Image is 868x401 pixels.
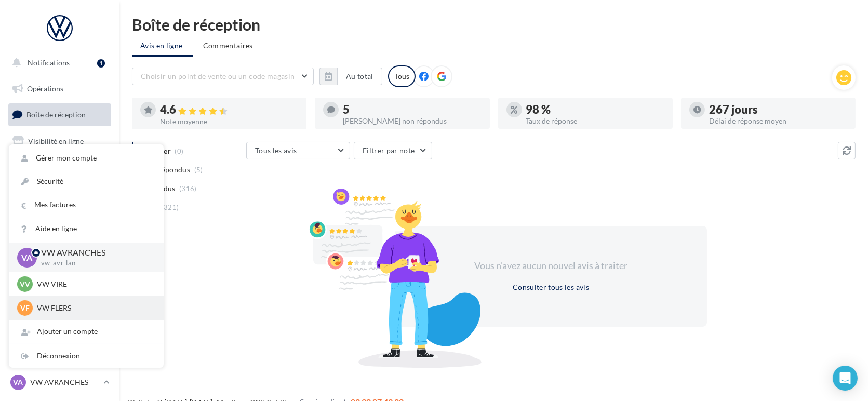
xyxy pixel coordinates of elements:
[142,165,190,175] span: Non répondus
[6,78,113,100] a: Opérations
[6,130,113,152] a: Visibilité en ligne
[30,377,99,387] p: VW AVRANCHES
[160,118,298,125] div: Note moyenne
[9,344,164,368] div: Déconnexion
[27,84,63,93] span: Opérations
[20,279,30,289] span: VV
[6,52,109,74] button: Notifications 1
[28,137,84,145] span: Visibilité en ligne
[6,208,113,230] a: Médiathèque
[132,17,856,32] div: Boîte de réception
[319,68,382,85] button: Au total
[246,142,350,159] button: Tous les avis
[343,117,481,125] div: [PERSON_NAME] non répondus
[6,294,113,325] a: Campagnes DataOnDemand
[6,156,113,178] a: Campagnes
[37,279,151,289] p: VW VIRE
[97,59,105,68] div: 1
[709,117,847,125] div: Délai de réponse moyen
[179,184,197,193] span: (316)
[194,166,203,174] span: (5)
[6,103,113,126] a: Boîte de réception
[354,142,432,159] button: Filtrer par note
[160,104,298,116] div: 4.6
[337,68,382,85] button: Au total
[6,259,113,290] a: PLV et print personnalisable
[388,65,416,87] div: Tous
[462,259,640,273] div: Vous n'avez aucun nouvel avis à traiter
[9,146,164,170] a: Gérer mon compte
[9,193,164,217] a: Mes factures
[9,170,164,193] a: Sécurité
[9,217,164,240] a: Aide en ligne
[203,41,253,51] span: Commentaires
[28,58,70,67] span: Notifications
[14,377,23,387] span: VA
[6,234,113,256] a: Calendrier
[8,372,111,392] a: VA VW AVRANCHES
[343,104,481,115] div: 5
[141,72,295,81] span: Choisir un point de vente ou un code magasin
[22,251,33,263] span: VA
[41,259,147,268] p: vw-avr-lan
[37,303,151,313] p: VW FLERS
[41,247,147,259] p: VW AVRANCHES
[9,320,164,343] div: Ajouter un compte
[6,182,113,204] a: Contacts
[132,68,314,85] button: Choisir un point de vente ou un code magasin
[20,303,30,313] span: VF
[526,104,664,115] div: 98 %
[526,117,664,125] div: Taux de réponse
[255,146,297,155] span: Tous les avis
[509,281,593,293] button: Consulter tous les avis
[709,104,847,115] div: 267 jours
[833,366,858,391] div: Open Intercom Messenger
[162,203,179,211] span: (321)
[26,110,86,119] span: Boîte de réception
